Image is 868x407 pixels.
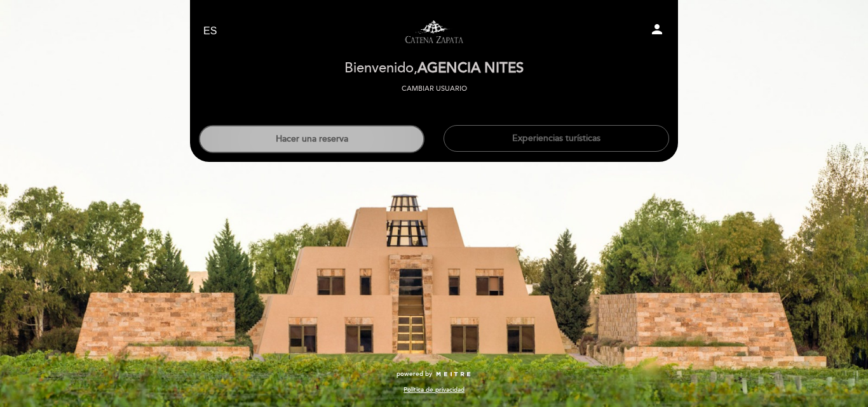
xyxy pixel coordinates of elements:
button: Cambiar usuario [398,83,471,95]
button: Experiencias turísticas [444,125,669,152]
h2: Bienvenido, [344,61,524,76]
a: Visitas y degustaciones en La Pirámide [355,14,513,49]
i: person [649,22,665,37]
img: MEITRE [435,371,471,378]
button: Hacer una reserva [199,125,424,153]
button: person [649,22,665,41]
span: AGENCIA NITES [417,60,524,77]
a: powered by [397,370,471,378]
span: powered by [397,370,432,378]
a: Política de privacidad [403,385,465,394]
